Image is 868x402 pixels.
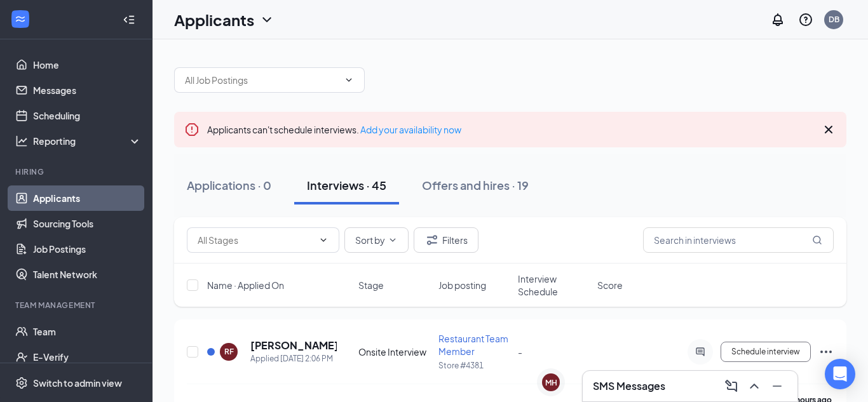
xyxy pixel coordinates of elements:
svg: ChevronDown [259,12,275,27]
a: Scheduling [33,103,142,128]
div: Switch to admin view [33,377,122,389]
svg: ChevronUp [747,379,762,394]
svg: Filter [424,232,440,248]
div: Onsite Interview [358,345,430,358]
a: Home [33,52,142,77]
svg: ChevronDown [388,235,398,245]
svg: ComposeMessage [724,379,739,394]
button: Minimize [767,376,787,396]
button: Schedule interview [721,342,811,362]
span: Sort by [355,236,385,245]
div: Open Intercom Messenger [825,359,855,389]
a: Add your availability now [360,124,461,135]
h5: [PERSON_NAME] [250,338,337,352]
button: Filter Filters [414,227,478,253]
div: Hiring [15,166,139,177]
div: Reporting [33,135,142,147]
a: Job Postings [33,236,142,262]
svg: QuestionInfo [798,12,813,27]
a: Team [33,319,142,344]
div: DB [829,14,839,25]
svg: Minimize [770,379,785,394]
button: ComposeMessage [721,376,742,396]
button: Sort byChevronDown [344,227,409,253]
span: Job posting [438,279,486,291]
svg: Collapse [123,13,135,26]
span: Interview Schedule [518,272,590,298]
svg: Analysis [15,135,28,147]
a: Applicants [33,185,142,211]
h3: SMS Messages [593,379,665,393]
svg: Settings [15,377,28,389]
div: Interviews · 45 [307,177,386,193]
div: Offers and hires · 19 [422,177,529,193]
svg: ActiveChat [693,347,708,357]
svg: Cross [821,122,836,137]
span: Score [597,279,623,291]
div: Team Management [15,300,139,311]
a: Messages [33,77,142,103]
div: Applications · 0 [187,177,271,193]
svg: ChevronDown [344,75,354,85]
p: Store #4381 [438,360,510,371]
span: Stage [358,279,384,291]
svg: WorkstreamLogo [14,13,27,25]
button: ChevronUp [744,376,764,396]
span: Restaurant Team Member [438,333,508,357]
input: All Stages [198,233,313,247]
svg: Ellipses [818,344,834,359]
input: All Job Postings [185,73,339,87]
span: - [518,346,522,358]
a: E-Verify [33,344,142,370]
svg: Notifications [770,12,785,27]
svg: Error [184,122,200,137]
span: Name · Applied On [207,279,284,291]
a: Sourcing Tools [33,211,142,236]
span: Schedule interview [731,347,800,356]
h1: Applicants [174,9,254,30]
div: MH [545,377,557,388]
input: Search in interviews [643,227,834,253]
svg: MagnifyingGlass [812,235,822,245]
a: Talent Network [33,262,142,287]
svg: ChevronDown [318,235,329,245]
div: RF [224,346,234,357]
div: Applied [DATE] 2:06 PM [250,352,337,365]
span: Applicants can't schedule interviews. [207,124,461,135]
